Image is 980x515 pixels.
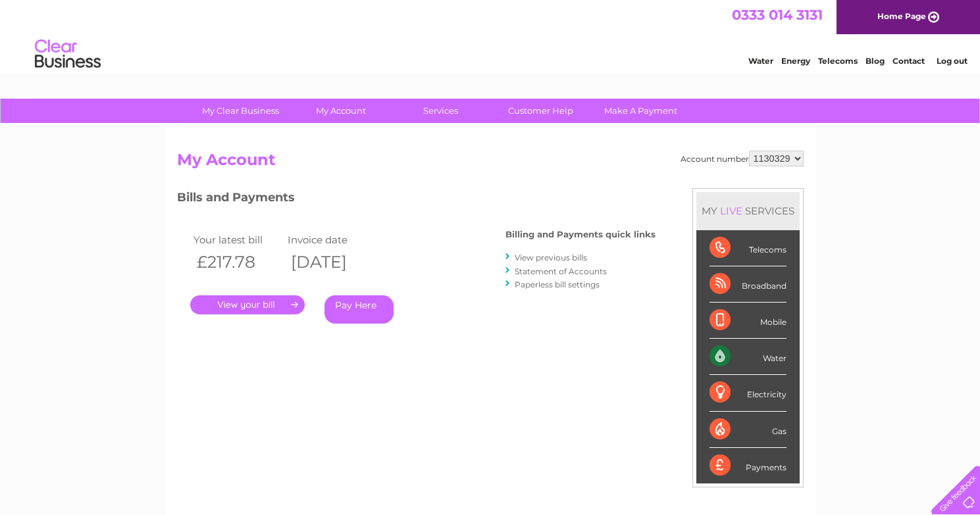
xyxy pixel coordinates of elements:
[865,56,885,66] a: Blog
[709,339,787,375] div: Water
[34,34,101,74] img: logo.png
[515,253,587,262] a: View previous bills
[717,205,745,217] div: LIVE
[286,99,395,123] a: My Account
[190,249,285,276] th: £217.78
[709,375,787,411] div: Electricity
[732,7,823,23] a: 0333 014 3131
[709,448,787,483] div: Payments
[324,295,394,324] a: Pay Here
[284,231,379,249] td: Invoice date
[386,99,495,123] a: Services
[709,303,787,339] div: Mobile
[709,412,787,448] div: Gas
[505,230,656,239] h4: Billing and Payments quick links
[709,266,787,303] div: Broadband
[892,56,925,66] a: Contact
[781,56,810,66] a: Energy
[681,151,804,166] div: Account number
[515,280,600,289] a: Paperless bill settings
[177,151,804,176] h2: My Account
[937,56,967,66] a: Log out
[190,231,285,249] td: Your latest bill
[180,7,802,64] div: Clear Business is a trading name of Verastar Limited (registered in [GEOGRAPHIC_DATA] No. 3667643...
[818,56,858,66] a: Telecoms
[748,56,773,66] a: Water
[190,295,305,314] a: .
[696,192,800,230] div: MY SERVICES
[186,99,295,123] a: My Clear Business
[515,266,607,276] a: Statement of Accounts
[709,230,787,266] div: Telecoms
[177,188,656,211] h3: Bills and Payments
[486,99,595,123] a: Customer Help
[284,249,379,276] th: [DATE]
[586,99,695,123] a: Make A Payment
